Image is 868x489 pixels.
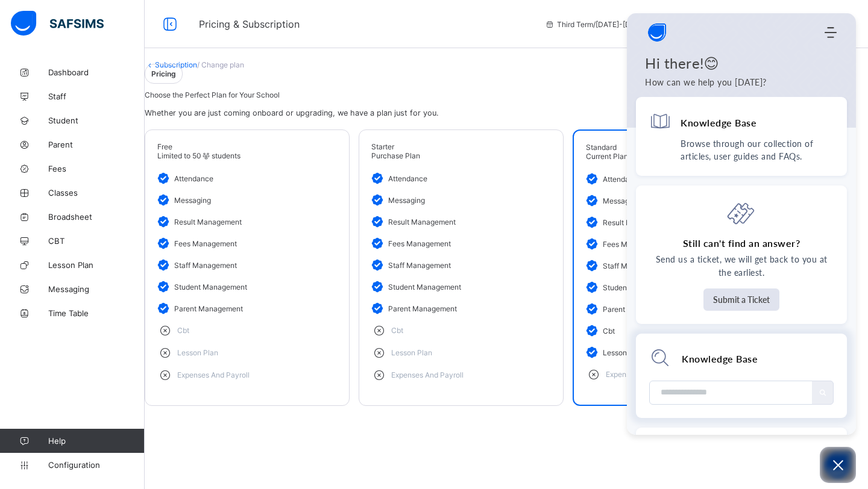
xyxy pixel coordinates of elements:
li: messaging [586,190,764,211]
span: Broadsheet [48,212,145,222]
span: Student [48,116,145,125]
li: parent management [157,297,337,319]
li: parent management [371,297,551,319]
li: student management [157,276,337,297]
li: student management [371,276,551,297]
p: Browse through our collection of articles, user guides and FAQs. [681,137,834,163]
span: Choose the Perfect Plan for Your School [145,90,280,99]
span: Time Table [48,308,145,318]
li: result management [586,211,764,233]
img: verified.b9ffe264746c94893b44ba626f0eaec6.svg [586,216,603,228]
img: verified.b9ffe264746c94893b44ba626f0eaec6.svg [371,216,388,228]
li: attendance [586,168,764,190]
img: verified.b9ffe264746c94893b44ba626f0eaec6.svg [157,281,174,293]
span: / Change plan [197,60,244,69]
span: session/term information [545,20,646,29]
img: verified.b9ffe264746c94893b44ba626f0eaec6.svg [371,302,388,314]
span: Pricing & Subscription [199,18,300,30]
li: messaging [157,189,337,211]
li: fees management [157,232,337,254]
li: lesson plan [371,341,551,364]
li: attendance [157,167,337,189]
div: Knowledge BaseBrowse through our collection of articles, user guides and FAQs. [636,97,847,176]
li: fees management [371,232,551,254]
li: result management [157,211,337,232]
li: result management [371,211,551,232]
img: verified.b9ffe264746c94893b44ba626f0eaec6.svg [371,237,388,249]
li: fees management [586,233,764,255]
li: expenses and payroll [586,363,764,385]
li: cbt [586,320,764,341]
span: Company logo [645,20,669,45]
div: Module search widget [636,334,847,418]
li: expenses and payroll [371,364,551,386]
span: Staff [48,92,145,101]
span: CBT [48,236,145,246]
img: verified.b9ffe264746c94893b44ba626f0eaec6.svg [586,303,603,315]
img: verified.b9ffe264746c94893b44ba626f0eaec6.svg [157,237,174,249]
li: student management [586,276,764,298]
li: expenses and payroll [157,364,337,386]
a: Subscription [155,60,197,69]
span: standard [586,143,617,152]
span: starter [371,142,394,151]
h4: Knowledge Base [681,116,756,129]
img: verified.b9ffe264746c94893b44ba626f0eaec6.svg [586,260,603,272]
img: verified.b9ffe264746c94893b44ba626f0eaec6.svg [157,259,174,271]
img: verified.b9ffe264746c94893b44ba626f0eaec6.svg [371,194,388,206]
li: messaging [371,189,551,211]
span: Parent [48,140,145,149]
h2: Knowledge Base [682,352,758,366]
div: Modules Menu [823,26,838,39]
li: staff management [371,254,551,276]
li: lesson plan [586,341,764,363]
img: verified.b9ffe264746c94893b44ba626f0eaec6.svg [157,302,174,314]
span: Pricing [145,64,183,84]
span: free [157,142,172,151]
li: attendance [371,167,551,189]
span: Purchase Plan [371,151,420,160]
p: How can we help you today? [645,76,838,89]
img: logo [645,20,669,45]
li: parent management [586,298,764,320]
li: staff management [157,254,337,276]
img: verified.b9ffe264746c94893b44ba626f0eaec6.svg [586,173,603,185]
span: Dashboard [48,67,145,77]
img: verified.b9ffe264746c94893b44ba626f0eaec6.svg [157,216,174,228]
div: Knowledge Base [682,352,834,366]
img: verified.b9ffe264746c94893b44ba626f0eaec6.svg [586,281,603,293]
img: verified.b9ffe264746c94893b44ba626f0eaec6.svg [371,281,388,293]
p: Send us a ticket, we will get back to you at the earliest. [649,253,834,279]
span: Fees [48,164,145,173]
img: verified.b9ffe264746c94893b44ba626f0eaec6.svg [157,194,174,206]
span: Configuration [48,460,144,470]
span: Current Plan [586,152,628,161]
button: Submit a Ticket [703,288,779,311]
img: verified.b9ffe264746c94893b44ba626f0eaec6.svg [586,325,603,337]
img: verified.b9ffe264746c94893b44ba626f0eaec6.svg [586,346,603,358]
img: verified.b9ffe264746c94893b44ba626f0eaec6.svg [586,195,603,207]
li: cbt [371,319,551,341]
img: verified.b9ffe264746c94893b44ba626f0eaec6.svg [371,172,388,184]
span: Limited to 50 students [157,151,241,160]
img: safsims [11,11,104,36]
span: Help [48,436,144,446]
button: Open asap [820,447,856,483]
h1: Hi there!😊 [645,54,838,72]
li: cbt [157,319,337,341]
li: lesson plan [157,341,337,364]
span: Whether you are just coming onboard or upgrading, we have a plan just for you. [145,108,439,117]
li: staff management [586,255,764,276]
img: verified.b9ffe264746c94893b44ba626f0eaec6.svg [586,238,603,250]
span: Classes [48,188,145,198]
span: Lesson Plan [48,260,145,270]
span: Messaging [48,284,145,294]
img: verified.b9ffe264746c94893b44ba626f0eaec6.svg [157,172,174,184]
img: verified.b9ffe264746c94893b44ba626f0eaec6.svg [371,259,388,271]
h4: Still can't find an answer? [683,237,800,250]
